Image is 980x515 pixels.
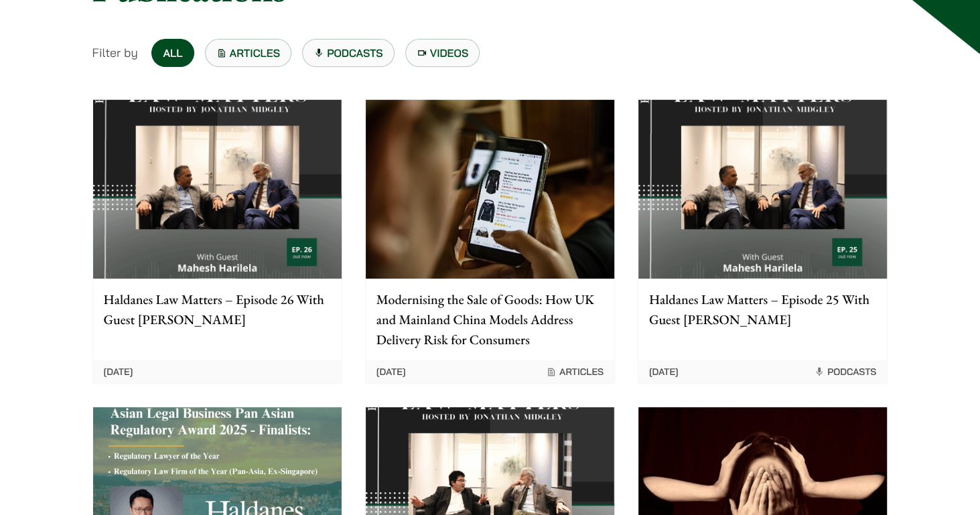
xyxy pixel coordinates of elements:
a: Haldanes Law Matters – Episode 25 With Guest [PERSON_NAME] [DATE] Podcasts [638,99,888,384]
p: Modernising the Sale of Goods: How UK and Mainland China Models Address Delivery Risk for Consumers [376,289,604,350]
a: Modernising the Sale of Goods: How UK and Mainland China Models Address Delivery Risk for Consume... [365,99,615,384]
a: Articles [205,39,292,67]
time: [DATE] [376,366,406,378]
span: Podcasts [814,366,876,378]
a: Podcasts [302,39,395,67]
span: Filter by [92,44,138,62]
a: Videos [405,39,480,67]
a: Haldanes Law Matters – Episode 26 With Guest [PERSON_NAME] [DATE] [92,99,342,384]
p: Haldanes Law Matters – Episode 25 With Guest [PERSON_NAME] [649,289,876,329]
time: [DATE] [104,366,133,378]
p: Haldanes Law Matters – Episode 26 With Guest [PERSON_NAME] [104,289,331,329]
span: Articles [546,366,604,378]
a: All [151,39,194,67]
time: [DATE] [649,366,679,378]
